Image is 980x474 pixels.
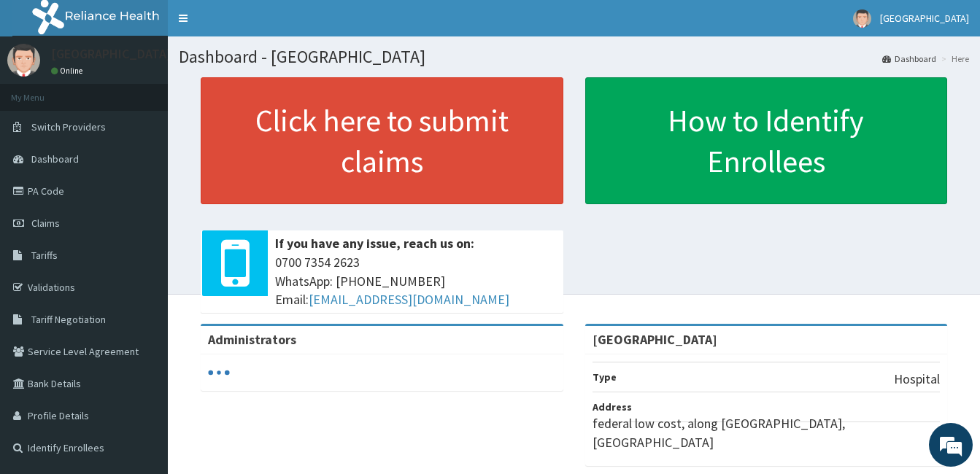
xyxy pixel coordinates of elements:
[880,12,969,25] span: [GEOGRAPHIC_DATA]
[593,400,632,413] b: Address
[309,291,509,308] a: [EMAIL_ADDRESS][DOMAIN_NAME]
[894,370,940,389] p: Hospital
[882,53,936,65] a: Dashboard
[275,235,474,252] b: If you have any issue, reach us on:
[275,253,556,309] span: 0700 7354 2623 WhatsApp: [PHONE_NUMBER] Email:
[31,313,106,326] span: Tariff Negotiation
[208,362,230,384] svg: audio-loading
[853,9,871,28] img: User Image
[31,120,106,133] span: Switch Providers
[208,331,296,348] b: Administrators
[31,152,79,166] span: Dashboard
[938,53,969,65] li: Here
[31,249,58,262] span: Tariffs
[7,44,40,77] img: User Image
[51,47,171,61] p: [GEOGRAPHIC_DATA]
[201,77,563,204] a: Click here to submit claims
[31,217,60,230] span: Claims
[51,66,86,76] a: Online
[585,77,948,204] a: How to Identify Enrollees
[593,370,617,384] b: Type
[593,414,941,451] p: federal low cost, along [GEOGRAPHIC_DATA], [GEOGRAPHIC_DATA]
[179,47,969,66] h1: Dashboard - [GEOGRAPHIC_DATA]
[593,331,717,348] strong: [GEOGRAPHIC_DATA]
